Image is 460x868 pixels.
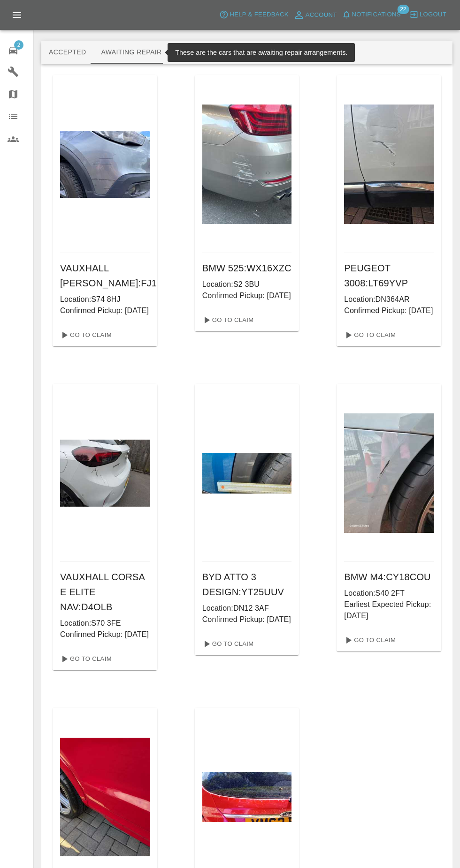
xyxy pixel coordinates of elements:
[407,7,449,22] button: Logout
[217,7,291,22] button: Help & Feedback
[199,313,256,328] a: Go To Claim
[169,41,219,64] button: In Repair
[202,290,292,301] p: Confirmed Pickup: [DATE]
[306,10,337,21] span: Account
[93,41,169,64] button: Awaiting Repair
[291,7,339,22] a: Account
[56,651,114,666] a: Go To Claim
[344,261,434,291] h6: PEUGEOT 3008 : LT69YVP
[344,588,434,599] p: Location: S40 2FT
[344,305,434,316] p: Confirmed Pickup: [DATE]
[339,7,403,22] button: Notifications
[199,636,256,651] a: Go To Claim
[6,4,28,26] button: Open drawer
[352,9,401,20] span: Notifications
[60,618,150,629] p: Location: S70 3FE
[202,603,292,614] p: Location: DN12 3AF
[60,569,150,614] h6: VAUXHALL CORSA E ELITE NAV : D4OLB
[202,279,292,290] p: Location: S2 3BU
[60,629,150,640] p: Confirmed Pickup: [DATE]
[202,614,292,625] p: Confirmed Pickup: [DATE]
[340,633,398,648] a: Go To Claim
[397,5,409,14] span: 22
[230,9,288,20] span: Help & Feedback
[344,569,434,584] h6: BMW M4 : CY18COU
[202,261,292,276] h6: BMW 525 : WX16XZC
[344,294,434,305] p: Location: DN364AR
[56,328,114,343] a: Go To Claim
[60,305,150,316] p: Confirmed Pickup: [DATE]
[268,41,310,64] button: Paid
[202,569,292,599] h6: BYD ATTO 3 DESIGN : YT25UUV
[60,261,150,291] h6: VAUXHALL [PERSON_NAME] : FJ18XJA
[60,294,150,305] p: Location: S74 8HJ
[340,328,398,343] a: Go To Claim
[420,9,446,20] span: Logout
[218,41,268,64] button: Repaired
[41,41,93,64] button: Accepted
[14,40,23,50] span: 2
[344,599,434,621] p: Earliest Expected Pickup: [DATE]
